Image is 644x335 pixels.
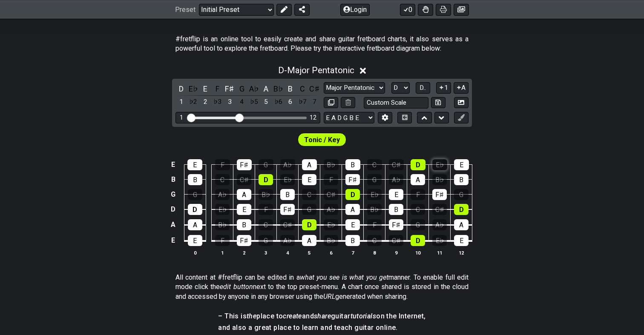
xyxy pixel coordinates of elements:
[237,189,251,200] div: A
[454,3,469,15] button: Create image
[188,189,202,200] div: G
[320,248,342,257] th: 6
[407,248,429,257] th: 10
[283,312,302,320] em: create
[259,159,273,170] div: G
[432,204,447,215] div: C♯
[411,159,425,170] div: D
[188,83,199,94] div: toggle pitch class
[341,97,355,109] button: Delete
[175,34,469,54] p: #fretflip is an online tool to easily create and share guitar fretboard charts, it also serves as...
[351,312,377,320] em: tutorials
[389,235,403,246] div: C♯
[345,159,360,170] div: B
[175,112,320,123] div: Visible fret range
[432,235,447,246] div: E♭
[454,112,469,123] button: First click edit preset to enable marker editing
[273,96,284,108] div: toggle scale degree
[294,3,310,15] button: Share Preset
[215,235,230,246] div: F
[454,189,469,200] div: G
[420,84,426,92] span: D..
[299,248,320,257] th: 5
[236,96,247,108] div: toggle scale degree
[324,235,338,246] div: B♭
[367,235,382,246] div: C
[215,219,230,230] div: B♭
[324,204,338,215] div: A♭
[367,219,382,230] div: F
[416,82,430,94] button: D..
[389,174,403,185] div: A♭
[215,159,230,170] div: F
[309,83,320,94] div: toggle pitch class
[212,248,233,257] th: 1
[429,248,451,257] th: 11
[259,219,273,230] div: C
[259,235,273,246] div: G
[285,96,296,108] div: toggle scale degree
[273,83,284,94] div: toggle pitch class
[324,174,338,185] div: F
[411,204,425,215] div: C
[188,235,202,246] div: E
[454,159,469,170] div: E
[188,174,202,185] div: B
[400,3,415,15] button: 0
[280,219,295,230] div: C♯
[175,83,187,94] div: toggle pitch class
[237,235,251,246] div: F♯
[280,159,295,170] div: A♭
[237,159,252,170] div: F♯
[324,97,338,109] button: Copy
[285,83,296,94] div: toggle pitch class
[345,189,360,200] div: D
[220,283,253,291] em: edit button
[367,174,382,185] div: G
[180,114,183,121] div: 1
[389,189,403,200] div: E
[411,174,425,185] div: A
[309,96,320,108] div: toggle scale degree
[236,83,247,94] div: toggle pitch class
[454,204,469,215] div: D
[224,83,235,94] div: toggle pitch class
[454,174,469,185] div: B
[432,159,447,170] div: E♭
[302,235,316,246] div: A
[188,219,202,230] div: A
[237,204,251,215] div: E
[378,112,392,123] button: Edit Tuning
[367,204,382,215] div: B♭
[168,217,178,233] td: A
[324,159,339,170] div: B♭
[280,174,295,185] div: E♭
[259,204,273,215] div: F
[248,83,259,94] div: toggle pitch class
[324,219,338,230] div: E♭
[280,204,295,215] div: F♯
[304,134,340,146] span: First enable full edit mode to edit
[432,219,447,230] div: A♭
[411,235,425,246] div: D
[168,232,178,249] td: E
[175,273,469,301] p: All content at #fretflip can be edited in a manner. To enable full edit mode click the next to th...
[276,3,292,15] button: Edit Preset
[389,204,403,215] div: B
[451,248,472,257] th: 12
[454,219,469,230] div: A
[323,292,335,301] em: URL
[212,96,223,108] div: toggle scale degree
[237,174,251,185] div: C♯
[259,174,273,185] div: D
[411,219,425,230] div: G
[215,174,230,185] div: C
[280,235,295,246] div: A♭
[247,312,256,320] em: the
[431,97,446,109] button: Store user defined scale
[454,235,469,246] div: E
[389,219,403,230] div: F♯
[280,189,295,200] div: B
[385,248,407,257] th: 9
[255,248,277,257] th: 3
